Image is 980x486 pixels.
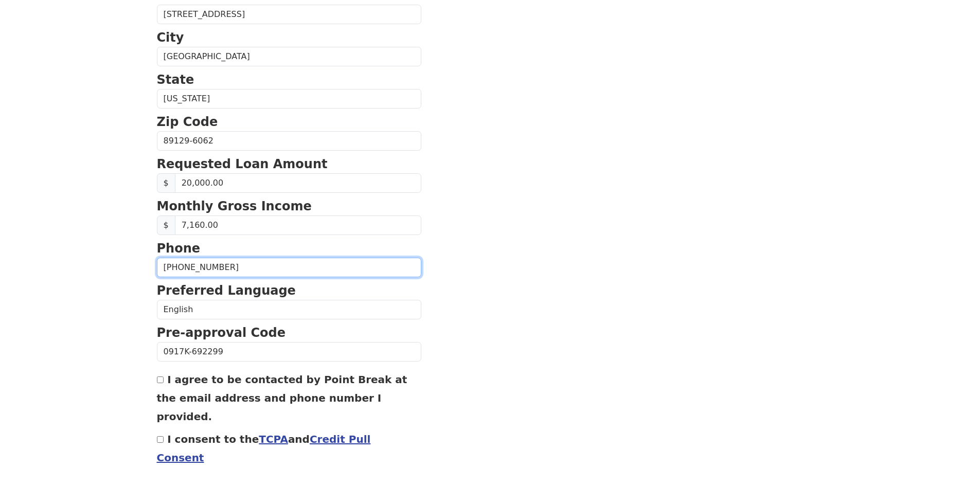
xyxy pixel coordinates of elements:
[157,215,175,235] span: $
[259,433,288,445] a: TCPA
[157,173,175,193] span: $
[157,241,201,256] strong: Phone
[157,47,421,66] input: City
[157,197,421,215] p: Monthly Gross Income
[157,30,184,45] strong: City
[157,373,407,423] label: I agree to be contacted by Point Break at the email address and phone number I provided.
[157,433,371,464] label: I consent to the and
[175,215,421,235] input: Monthly Gross Income
[157,115,218,129] strong: Zip Code
[157,326,286,340] strong: Pre-approval Code
[157,283,296,298] strong: Preferred Language
[157,258,421,277] input: Phone
[157,5,421,24] input: Street Address
[175,173,421,193] input: Requested Loan Amount
[157,157,328,171] strong: Requested Loan Amount
[157,131,421,151] input: Zip Code
[157,73,194,87] strong: State
[157,342,421,362] input: Pre-approval Code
